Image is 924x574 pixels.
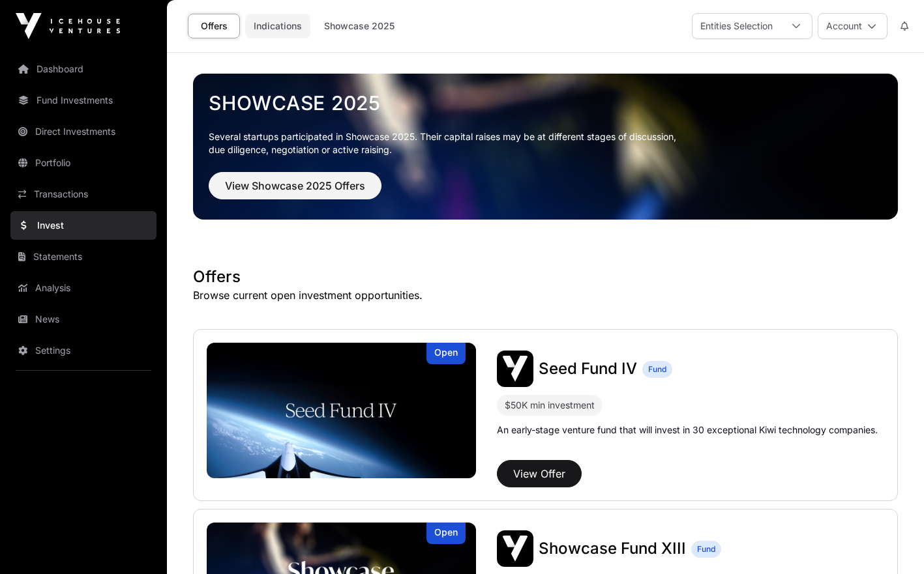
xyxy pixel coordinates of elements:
[16,13,120,39] img: Icehouse Ventures Logo
[426,523,466,544] div: Open
[245,14,310,38] a: Indications
[10,305,156,334] a: News
[859,511,924,574] iframe: Chat Widget
[497,351,533,387] img: Seed Fund IV
[648,364,666,375] span: Fund
[818,13,887,39] button: Account
[10,149,156,177] a: Portfolio
[225,178,365,194] span: View Showcase 2025 Offers
[207,343,476,478] img: Seed Fund IV
[426,343,466,364] div: Open
[209,185,381,198] a: View Showcase 2025 Offers
[207,343,476,478] a: Seed Fund IVOpen
[193,287,898,303] p: Browse current open investment opportunities.
[10,242,156,271] a: Statements
[539,359,637,378] span: Seed Fund IV
[193,74,898,220] img: Showcase 2025
[10,180,156,208] a: Transactions
[693,14,781,38] div: Entities Selection
[209,172,381,199] button: View Showcase 2025 Offers
[10,86,156,115] a: Fund Investments
[188,14,240,38] a: Offers
[10,336,156,365] a: Settings
[209,91,882,115] a: Showcase 2025
[316,14,403,38] a: Showcase 2025
[10,274,156,302] a: Analysis
[497,423,878,437] p: An early-stage venture fund that will invest in 30 exceptional Kiwi technology companies.
[209,130,882,156] p: Several startups participated in Showcase 2025. Their capital raises may be at different stages o...
[505,397,595,413] div: $50K min investment
[539,358,637,379] a: Seed Fund IV
[10,55,156,83] a: Dashboard
[497,395,603,416] div: $50K min investment
[497,530,533,567] img: Showcase Fund XIII
[193,266,898,287] h1: Offers
[497,460,582,487] button: View Offer
[10,211,156,240] a: Invest
[539,539,686,558] span: Showcase Fund XIII
[10,117,156,146] a: Direct Investments
[539,538,686,559] a: Showcase Fund XIII
[697,544,715,554] span: Fund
